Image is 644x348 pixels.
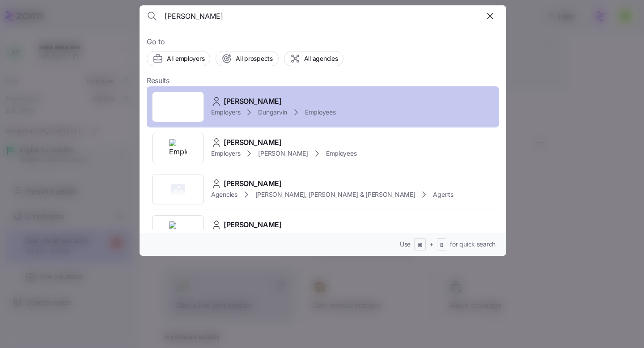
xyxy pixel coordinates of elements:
button: All prospects [216,51,278,66]
span: for quick search [450,240,496,249]
img: Employer logo [169,221,187,239]
span: Dungarvin [258,108,287,117]
span: [PERSON_NAME] [258,149,308,158]
span: + [429,240,433,249]
button: All employers [147,51,210,66]
span: Employees [305,108,335,117]
span: Go to [147,36,499,47]
span: Agents [433,190,453,199]
span: Use [400,240,411,249]
span: [PERSON_NAME] [224,137,282,148]
span: [PERSON_NAME] [224,178,282,189]
span: All agencies [304,54,338,63]
span: Employers [211,149,240,158]
button: All agencies [284,51,344,66]
span: [PERSON_NAME] [224,96,282,107]
span: ⌘ [417,242,423,249]
img: Employer logo [169,139,187,157]
span: All employers [167,54,204,63]
span: [PERSON_NAME], [PERSON_NAME] & [PERSON_NAME] [255,190,415,199]
span: [PERSON_NAME] [224,219,282,230]
span: Results [147,75,169,86]
span: Employers [211,108,240,117]
span: All prospects [236,54,272,63]
span: Employees [326,149,356,158]
span: B [440,242,444,249]
span: Agencies [211,190,237,199]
